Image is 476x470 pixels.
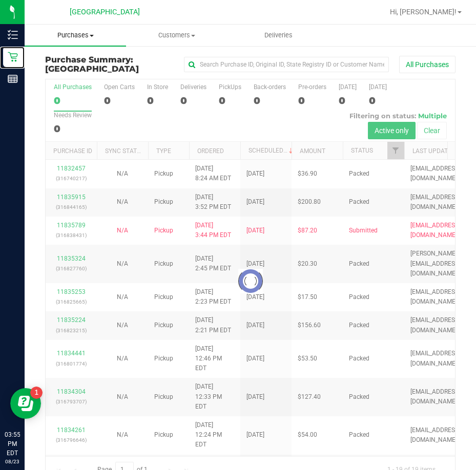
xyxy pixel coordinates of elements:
p: 08/23 [5,458,20,465]
inline-svg: Reports [8,74,18,84]
a: Deliveries [227,25,329,46]
inline-svg: Retail [8,52,18,62]
span: Hi, [PERSON_NAME]! [390,8,457,16]
inline-svg: Inventory [8,30,18,40]
h3: Purchase Summary: [45,55,182,73]
span: Purchases [25,31,126,40]
a: Customers [126,25,227,46]
span: [GEOGRAPHIC_DATA] [45,64,139,74]
span: Customers [127,31,227,40]
span: [GEOGRAPHIC_DATA] [70,8,140,16]
iframe: Resource center [10,388,41,419]
span: Deliveries [251,31,306,40]
input: Search Purchase ID, Original ID, State Registry ID or Customer Name... [184,57,389,72]
a: Purchases [25,25,126,46]
p: 03:55 PM EDT [5,430,20,458]
button: All Purchases [399,56,456,73]
iframe: Resource center unread badge [30,387,43,399]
